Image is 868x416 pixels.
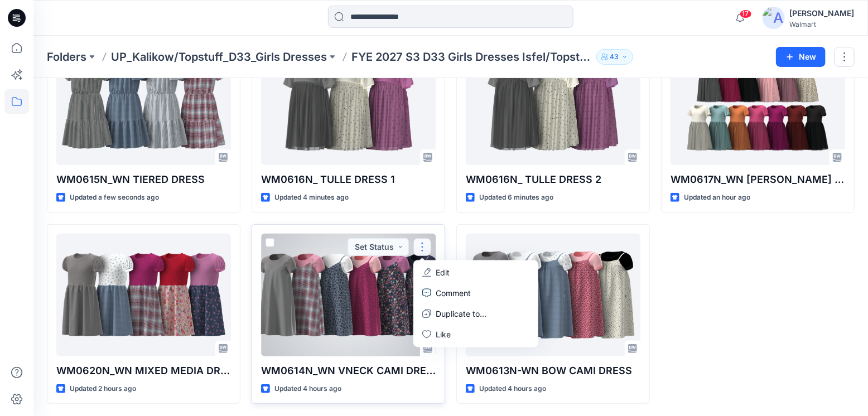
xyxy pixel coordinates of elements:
a: WM0616N_ TULLE DRESS 1 [261,42,436,165]
p: Updated a few seconds ago [70,192,159,204]
div: [PERSON_NAME] [789,7,854,20]
p: Like [436,328,451,340]
p: WM0616N_ TULLE DRESS 1 [261,172,436,187]
p: WM0613N-WN BOW CAMI DRESS [466,363,640,379]
p: Updated 6 minutes ago [479,192,553,204]
p: WM0617N_WN [PERSON_NAME] DRESS [671,172,845,187]
span: 17 [740,9,752,18]
p: WM0616N_ TULLE DRESS 2 [466,172,640,187]
a: WM0615N_WN TIERED DRESS [56,42,231,165]
a: WM0620N_WN MIXED MEDIA DRESS [56,234,231,356]
p: Updated 4 hours ago [479,383,546,395]
a: WM0616N_ TULLE DRESS 2 [466,42,640,165]
a: Edit [416,262,536,283]
p: WM0614N_WN VNECK CAMI DRESS [261,363,436,379]
p: FYE 2027 S3 D33 Girls Dresses Isfel/Topstuff [351,49,592,65]
p: Updated 2 hours ago [70,383,136,395]
p: WM0615N_WN TIERED DRESS [56,172,231,187]
p: 43 [610,51,619,63]
a: UP_Kalikow/Topstuff_D33_Girls Dresses [111,49,327,65]
p: Updated an hour ago [684,192,750,204]
p: Edit [436,267,450,278]
a: WM0613N-WN BOW CAMI DRESS [466,234,640,356]
a: Folders [47,49,86,65]
button: 43 [596,49,633,65]
p: WM0620N_WN MIXED MEDIA DRESS [56,363,231,379]
p: Updated 4 minutes ago [274,192,349,204]
a: WM0617N_WN SS TUTU DRESS [671,42,845,165]
a: WM0614N_WN VNECK CAMI DRESS [261,234,436,356]
img: avatar [763,7,785,29]
p: Updated 4 hours ago [274,383,341,395]
button: New [776,47,826,67]
p: Duplicate to... [436,308,486,320]
p: Comment [436,287,471,299]
div: Walmart [789,20,854,28]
